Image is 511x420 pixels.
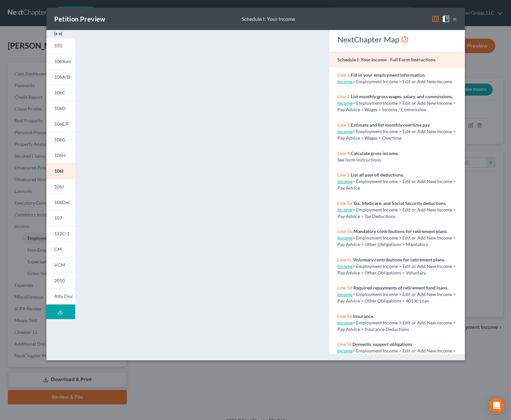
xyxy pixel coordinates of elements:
[54,278,65,283] span: 2010
[46,241,75,257] a: CM
[54,121,69,127] span: 106E/F
[337,129,456,141] span: > Employment Income > Edit or Add New Income > Pay Advice > Wages > Overtime
[54,168,63,174] span: 106I
[337,157,381,163] span: See form instructions
[46,210,75,226] a: 107
[46,257,75,273] a: VCM
[337,291,352,297] a: Income
[353,285,448,290] strong: Required repayments of retirement fund loans.
[353,257,445,262] strong: Voluntary contributions for retirement plans.
[351,94,453,99] strong: List monthly gross wages, salary, and commissions.
[432,15,439,23] img: map-eea8200ae884c6f1103ae1953ef3d486a96c86aabb227e865a55264e3737af1f.svg
[54,74,70,80] span: 106A/B
[337,228,353,234] span: Line 5b:
[337,257,353,262] span: Line 5c:
[337,200,353,206] span: Line 5a:
[351,172,404,178] strong: List all payroll deductions.
[54,215,62,221] span: 107
[337,313,353,319] span: Line 5e:
[337,100,456,112] span: > Employment Income > Edit or Add New Income > Pay Advice > Wages > Income / Commission
[442,15,450,23] img: help-close-5ba153eb36485ed6c1ea00a893f15db1cb9b99d6cae46e1a8edb6c62d00a1a76.svg
[54,43,62,48] span: 101
[352,79,452,84] span: > Employment Income > Edit or Add New Income
[351,150,399,156] strong: Calculate gross income.
[54,14,106,23] div: Petition Preview
[337,79,352,84] a: Income
[46,38,75,54] a: 101
[337,57,435,62] strong: Schedule I: Your Income - Full Form Instructions
[46,179,75,194] a: 106J
[337,129,352,134] a: Income
[46,116,75,132] a: 106E/F
[54,105,66,111] span: 106D
[337,235,456,247] span: > Employment Income > Edit or Add New Income > Pay Advice > Other Obligations > Mandatory
[54,262,65,268] span: VCM
[337,207,352,212] a: Income
[337,320,352,325] a: Income
[54,152,66,158] span: 106H
[46,132,75,148] a: 106G
[337,341,352,347] span: Line 5f:
[87,35,318,353] iframe: <object ng-attr-data='[URL][DOMAIN_NAME]' type='application/pdf' width='100%' height='975px'></ob...
[46,54,75,69] a: 106Sum
[337,207,456,219] span: > Employment Income > Edit or Add New Income > Pay Advice > Tax Deductions
[337,122,351,128] span: Line 3:
[54,246,62,252] span: CM
[337,263,352,269] a: Income
[54,30,62,38] img: expand-e0f6d898513216a626fdd78e52531dac95497ffd26381d4c15ee2fc46db09dca.svg
[337,150,351,156] span: Line 4:
[337,94,351,99] span: Line 2:
[452,15,457,23] button: ×
[54,90,65,95] span: 106C
[337,72,351,78] span: Line 1:
[337,172,351,178] span: Line 5:
[353,228,448,234] strong: Mandatory contributions for retirement plans.
[54,231,69,236] span: 122C-1
[337,100,352,106] a: Income
[351,122,430,128] strong: Estimate and list monthly overtime pay.
[337,263,456,275] span: > Employment Income > Edit or Add New Income > Pay Advice > Other Obligations > Voluntary
[337,179,352,184] a: Income
[46,148,75,163] a: 106H
[242,15,295,23] div: Schedule I: Your Income
[337,348,456,360] span: > Employment Income > Edit or Add New Income > Pay Advice > Other Obligations > Domestic Sup.
[337,34,457,45] div: NextChapter Map
[46,194,75,210] a: 106Dec
[54,137,65,142] span: 106G
[353,313,374,319] strong: Insurance.
[46,288,75,304] a: Atty Disc
[337,285,353,290] span: Line 5d:
[46,226,75,241] a: 122C-1
[351,72,426,78] strong: Fill in your employment information.
[353,200,447,206] strong: Tax, Medicare, and Social Security deductions.
[337,235,352,241] a: Income
[54,58,71,64] span: 106Sum
[337,179,456,191] span: > Employment Income > Edit or Add New Income > Pay Advice
[337,320,456,332] span: > Employment Income > Edit or Add New Income > Pay Advice > Insurance Deductions
[352,341,412,347] strong: Domestic support obligations
[54,293,73,299] span: Atty Disc
[46,273,75,288] a: 2010
[46,101,75,116] a: 106D
[489,398,504,413] div: Open Intercom Messenger
[46,163,75,179] a: 106I
[46,85,75,101] a: 106C
[54,184,64,189] span: 106J
[46,69,75,85] a: 106A/B
[337,291,456,303] span: > Employment Income > Edit or Add New Income > Pay Advice > Other Obligations > 401(k) Loan
[54,199,70,205] span: 106Dec
[337,348,352,353] a: Income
